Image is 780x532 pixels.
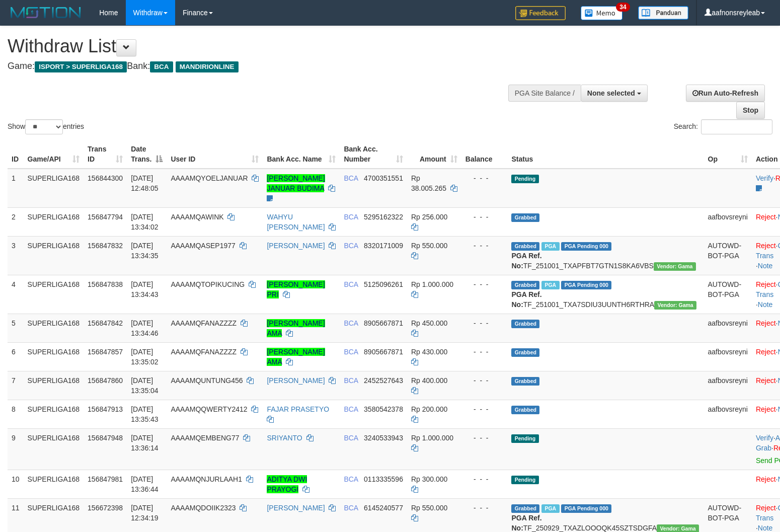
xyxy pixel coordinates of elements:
span: Vendor URL: https://trx31.1velocity.biz [654,301,696,310]
th: Trans ID: activate to sort column ascending [84,140,127,169]
span: MANDIRIONLINE [176,61,239,72]
span: BCA [344,242,358,250]
span: Grabbed [511,406,539,414]
a: [PERSON_NAME] [267,376,325,385]
span: AAAAMQYOELJANUAR [171,174,248,182]
label: Search: [674,119,772,134]
a: Note [758,524,773,532]
td: 7 [8,371,24,400]
span: 156847838 [88,280,123,288]
td: TF_251001_TXA7SDIU3UUNTH6RTHRA [507,275,704,314]
span: [DATE] 13:34:35 [131,242,159,260]
th: Date Trans.: activate to sort column descending [127,140,167,169]
label: Show entries [8,119,84,134]
div: - - - [465,474,504,484]
div: - - - [465,241,504,251]
div: - - - [465,318,504,328]
span: Pending [511,434,538,443]
span: [DATE] 13:36:44 [131,475,159,493]
a: Reject [756,348,776,356]
span: Grabbed [511,377,539,386]
a: Note [758,262,773,270]
td: aafbovsreyni [704,400,752,428]
span: 156847948 [88,434,123,442]
td: aafbovsreyni [704,314,752,342]
span: 156847860 [88,376,123,385]
a: Verify [756,174,773,182]
span: PGA Pending [561,281,611,289]
div: - - - [465,503,504,513]
select: Showentries [25,119,63,134]
td: 8 [8,400,24,428]
a: [PERSON_NAME] [267,504,325,512]
div: - - - [465,347,504,357]
td: 4 [8,275,24,314]
a: Verify [756,434,773,442]
th: Status [507,140,704,169]
span: Pending [511,476,538,484]
span: BCA [344,213,358,221]
span: Marked by aafsoycanthlai [541,242,559,251]
td: SUPERLIGA168 [24,470,84,498]
span: Grabbed [511,504,539,513]
th: Amount: activate to sort column ascending [407,140,461,169]
span: Rp 400.000 [411,376,447,385]
span: Vendor URL: https://trx31.1velocity.biz [654,262,696,271]
span: AAAAMQDOIIK2323 [171,504,236,512]
img: Feedback.jpg [515,6,566,20]
span: [DATE] 13:34:43 [131,280,159,298]
a: [PERSON_NAME] PRI [267,280,325,298]
td: SUPERLIGA168 [24,428,84,470]
a: Reject [756,475,776,483]
td: 6 [8,342,24,371]
span: AAAAMQEMBENG77 [171,434,239,442]
th: Game/API: activate to sort column ascending [24,140,84,169]
th: Balance [461,140,508,169]
td: 9 [8,428,24,470]
th: Op: activate to sort column ascending [704,140,752,169]
span: Rp 1.000.000 [411,280,453,288]
span: Copy 5295162322 to clipboard [364,213,403,221]
span: Copy 3580542378 to clipboard [364,405,403,413]
td: aafbovsreyni [704,207,752,236]
td: TF_251001_TXAPFBT7GTN1S8KA6VBS [507,236,704,275]
td: SUPERLIGA168 [24,314,84,342]
input: Search: [701,119,772,134]
span: 156672398 [88,504,123,512]
span: Copy 4700351551 to clipboard [364,174,403,182]
a: [PERSON_NAME] JANUAR BUDIMA [267,174,325,192]
span: Rp 450.000 [411,319,447,327]
span: BCA [344,174,358,182]
a: Reject [756,319,776,327]
span: Copy 6145240577 to clipboard [364,504,403,512]
th: ID [8,140,24,169]
img: MOTION_logo.png [8,5,84,20]
td: AUTOWD-BOT-PGA [704,275,752,314]
span: Pending [511,175,538,183]
span: [DATE] 13:35:43 [131,405,159,423]
span: BCA [344,504,358,512]
span: BCA [150,61,173,72]
td: SUPERLIGA168 [24,371,84,400]
th: User ID: activate to sort column ascending [167,140,263,169]
span: [DATE] 13:36:14 [131,434,159,452]
span: AAAAMQUNTUNG456 [171,376,243,385]
span: Marked by aafsoycanthlai [541,281,559,289]
a: WAHYU [PERSON_NAME] [267,213,325,231]
span: [DATE] 13:35:02 [131,348,159,366]
img: Button%20Memo.svg [581,6,623,20]
span: 156847981 [88,475,123,483]
span: AAAAMQFANAZZZZ [171,319,237,327]
div: - - - [465,279,504,289]
img: panduan.png [638,6,688,20]
td: SUPERLIGA168 [24,342,84,371]
th: Bank Acc. Number: activate to sort column ascending [340,140,407,169]
span: 156847794 [88,213,123,221]
span: Copy 8905667871 to clipboard [364,319,403,327]
span: AAAAMQAWINK [171,213,223,221]
td: aafbovsreyni [704,371,752,400]
span: 34 [616,3,630,12]
span: AAAAMQQWERTY2412 [171,405,247,413]
div: - - - [465,433,504,443]
div: - - - [465,375,504,386]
